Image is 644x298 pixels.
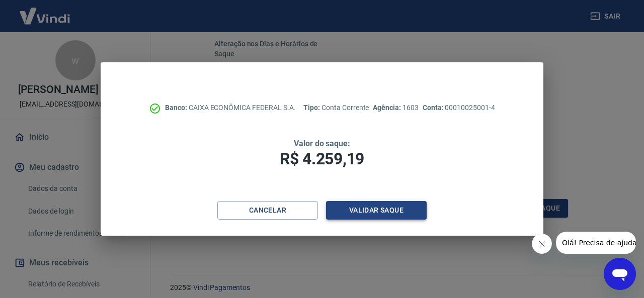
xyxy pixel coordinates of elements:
span: Agência: [373,104,403,112]
button: Cancelar [217,201,318,220]
p: 00010025001-4 [423,103,495,113]
span: R$ 4.259,19 [280,149,364,168]
span: Valor do saque: [294,139,350,148]
span: Olá! Precisa de ajuda? [6,7,85,15]
p: 1603 [373,103,418,113]
p: Conta Corrente [303,103,369,113]
span: Tipo: [303,104,321,112]
button: Validar saque [326,201,427,220]
iframe: Botão para abrir a janela de mensagens [604,258,636,290]
span: Banco: [165,104,189,112]
span: Conta: [423,104,445,112]
iframe: Fechar mensagem [532,234,552,254]
p: CAIXA ECONÔMICA FEDERAL S.A. [165,103,295,113]
iframe: Mensagem da empresa [556,232,636,254]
